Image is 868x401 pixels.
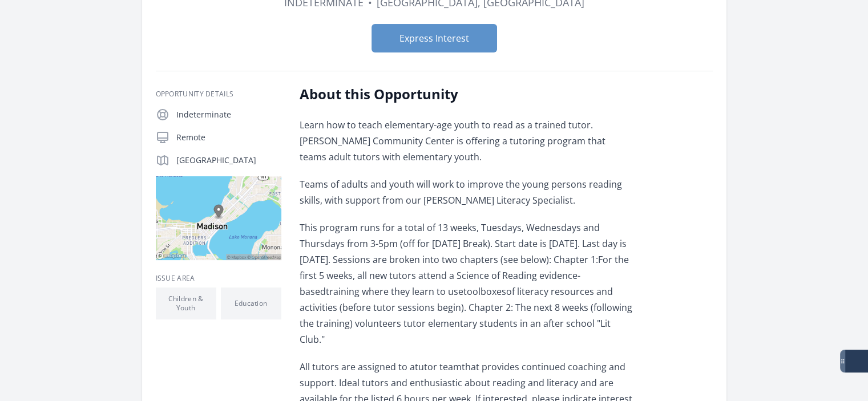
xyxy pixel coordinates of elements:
h3: Issue area [156,274,281,283]
li: Education [221,287,281,319]
h3: Opportunity Details [156,90,281,99]
h2: About this Opportunity [300,85,633,103]
p: Teams of adults and youth will work to improve the young persons reading skills, with support fro... [300,176,633,208]
button: Express Interest [372,24,497,52]
li: Children & Youth [156,287,216,319]
p: Remote [176,132,281,143]
p: [GEOGRAPHIC_DATA] [176,155,281,166]
img: Map [156,176,281,260]
p: Learn how to teach elementary-age youth to read as a trained tutor. [PERSON_NAME] Community Cente... [300,117,633,165]
p: This program runs for a total of 13 weeks, Tuesdays, Wednesdays and Thursdays from 3-5pm (off for... [300,220,633,347]
p: Indeterminate [176,109,281,120]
